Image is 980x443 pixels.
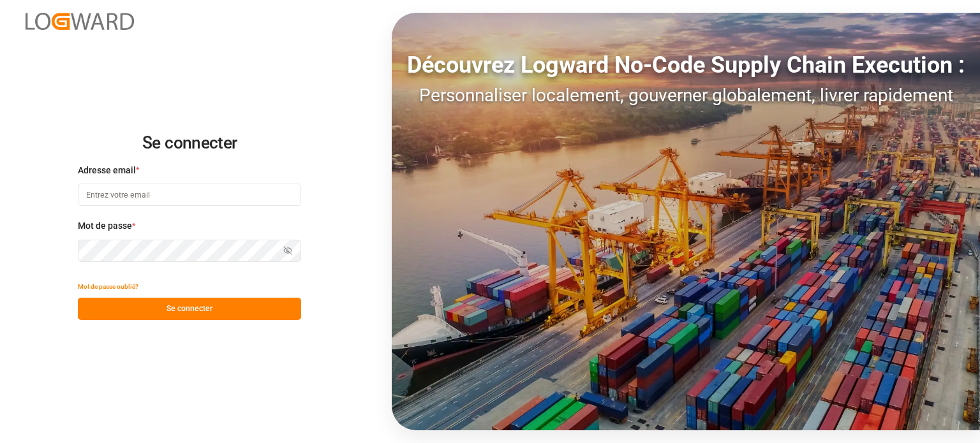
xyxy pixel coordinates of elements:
[78,298,301,320] button: Se connecter
[142,133,237,152] font: Se connecter
[78,275,138,298] button: Mot de passe oublié?
[167,304,212,313] font: Se connecter
[78,283,138,290] font: Mot de passe oublié?
[78,184,301,206] input: Entrez votre email
[78,221,132,231] font: Mot de passe
[419,85,953,106] font: Personnaliser localement, gouverner globalement, livrer rapidement
[407,52,965,78] font: Découvrez Logward No-Code Supply Chain Execution :
[26,13,134,30] img: Logward_new_orange.png
[78,165,136,175] font: Adresse email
